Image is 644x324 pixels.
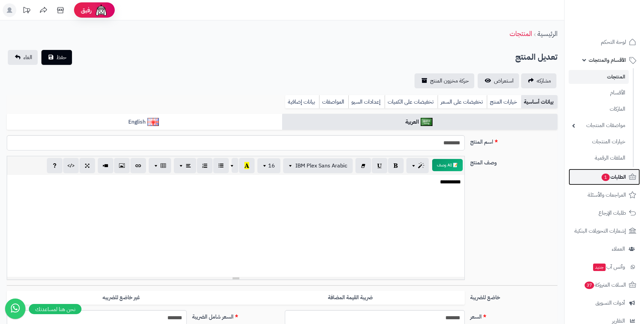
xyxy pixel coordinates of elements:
[432,159,463,171] button: 📝 AI وصف
[569,277,640,293] a: السلات المتروكة37
[569,187,640,203] a: المراجعات والأسئلة
[569,169,640,185] a: الطلبات1
[8,50,38,65] a: الغاء
[430,77,469,85] span: حركة مخزون المنتج
[584,280,626,290] span: السلات المتروكة
[319,95,348,109] a: المواصفات
[385,95,438,109] a: تخفيضات على الكميات
[23,53,32,61] span: الغاء
[236,291,465,305] label: ضريبة القيمة المضافة
[589,55,626,65] span: الأقسام والمنتجات
[421,118,433,126] img: العربية
[415,73,474,88] a: حركة مخزون المنتج
[569,70,629,84] a: المنتجات
[574,226,626,236] span: إشعارات التحويلات البنكية
[592,262,625,272] span: وآتس آب
[510,29,532,39] a: المنتجات
[56,53,67,61] span: حفظ
[569,151,629,165] a: الملفات الرقمية
[438,95,487,109] a: تخفيضات على السعر
[602,174,610,181] span: 1
[601,37,626,47] span: لوحة التحكم
[467,156,560,167] label: وصف المنتج
[569,134,629,149] a: خيارات المنتجات
[521,73,556,88] a: مشاركه
[569,223,640,239] a: إشعارات التحويلات البنكية
[537,29,557,39] a: الرئيسية
[268,162,275,170] span: 16
[588,190,626,200] span: المراجعات والأسئلة
[41,50,72,65] button: حفظ
[612,244,625,254] span: العملاء
[569,118,629,133] a: مواصفات المنتجات
[94,3,108,17] img: ai-face.png
[569,205,640,221] a: طلبات الإرجاع
[569,295,640,311] a: أدوات التسويق
[515,50,557,64] h2: تعديل المنتج
[283,158,353,173] button: IBM Plex Sans Arabic
[569,102,629,116] a: الماركات
[593,264,606,271] span: جديد
[494,77,514,85] span: استعراض
[18,3,35,19] a: تحديثات المنصة
[81,6,92,14] span: رفيق
[467,135,560,146] label: اسم المنتج
[467,291,560,302] label: خاضع للضريبة
[569,259,640,275] a: وآتس آبجديد
[257,158,280,173] button: 16
[285,95,319,109] a: بيانات إضافية
[521,95,557,109] a: بيانات أساسية
[595,298,625,308] span: أدوات التسويق
[478,73,519,88] a: استعراض
[487,95,521,109] a: خيارات المنتج
[537,77,551,85] span: مشاركه
[348,95,385,109] a: إعدادات السيو
[7,114,282,130] a: English
[295,162,347,170] span: IBM Plex Sans Arabic
[569,241,640,257] a: العملاء
[599,208,626,218] span: طلبات الإرجاع
[189,310,282,321] label: السعر شامل الضريبة
[147,118,159,126] img: English
[585,282,594,289] span: 37
[7,291,236,305] label: غير خاضع للضريبه
[282,114,557,130] a: العربية
[601,172,626,182] span: الطلبات
[569,34,640,50] a: لوحة التحكم
[467,310,560,321] label: السعر
[569,86,629,100] a: الأقسام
